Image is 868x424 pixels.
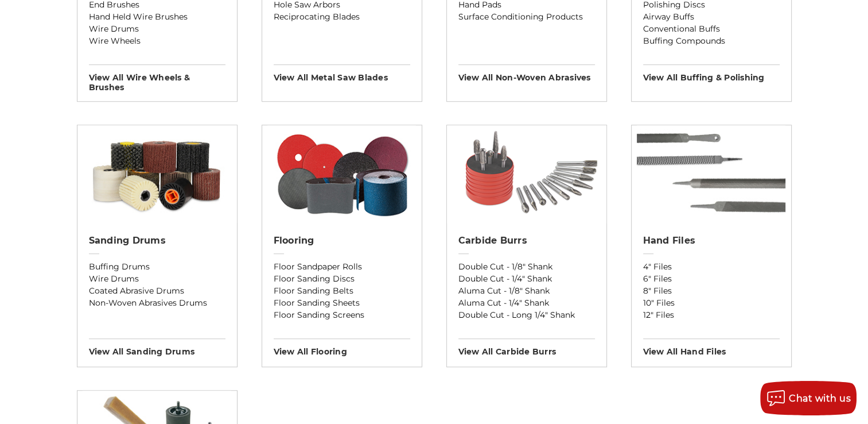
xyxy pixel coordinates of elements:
[89,297,225,309] a: Non-Woven Abrasives Drums
[643,235,780,246] h2: Hand Files
[643,273,780,285] a: 6" Files
[637,125,785,223] img: Hand Files
[274,235,410,246] h2: Flooring
[458,338,595,357] h3: View All carbide burrs
[458,297,595,309] a: Aluma Cut - 1/4" Shank
[643,309,780,321] a: 12" Files
[89,235,225,246] h2: Sanding Drums
[789,393,851,404] span: Chat with us
[274,297,410,309] a: Floor Sanding Sheets
[458,11,595,23] a: Surface Conditioning Products
[643,297,780,309] a: 10" Files
[89,285,225,297] a: Coated Abrasive Drums
[267,125,416,223] img: Flooring
[643,64,780,83] h3: View All buffing & polishing
[274,11,410,23] a: Reciprocating Blades
[274,261,410,273] a: Floor Sandpaper Rolls
[458,64,595,83] h3: View All non-woven abrasives
[643,338,780,357] h3: View All hand files
[643,23,780,35] a: Conventional Buffs
[89,23,225,35] a: Wire Drums
[643,285,780,297] a: 8" Files
[643,261,780,273] a: 4" Files
[447,125,606,223] img: Carbide Burrs
[77,125,237,223] img: Sanding Drums
[274,285,410,297] a: Floor Sanding Belts
[89,35,225,47] a: Wire Wheels
[89,64,225,92] h3: View All wire wheels & brushes
[458,235,595,246] h2: Carbide Burrs
[458,309,595,321] a: Double Cut - Long 1/4" Shank
[458,273,595,285] a: Double Cut - 1/4" Shank
[89,338,225,357] h3: View All sanding drums
[274,309,410,321] a: Floor Sanding Screens
[760,381,857,415] button: Chat with us
[89,273,225,285] a: Wire Drums
[274,338,410,357] h3: View All flooring
[89,11,225,23] a: Hand Held Wire Brushes
[458,261,595,273] a: Double Cut - 1/8" Shank
[643,35,780,47] a: Buffing Compounds
[458,285,595,297] a: Aluma Cut - 1/8" Shank
[274,64,410,83] h3: View All metal saw blades
[643,11,780,23] a: Airway Buffs
[89,261,225,273] a: Buffing Drums
[274,273,410,285] a: Floor Sanding Discs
